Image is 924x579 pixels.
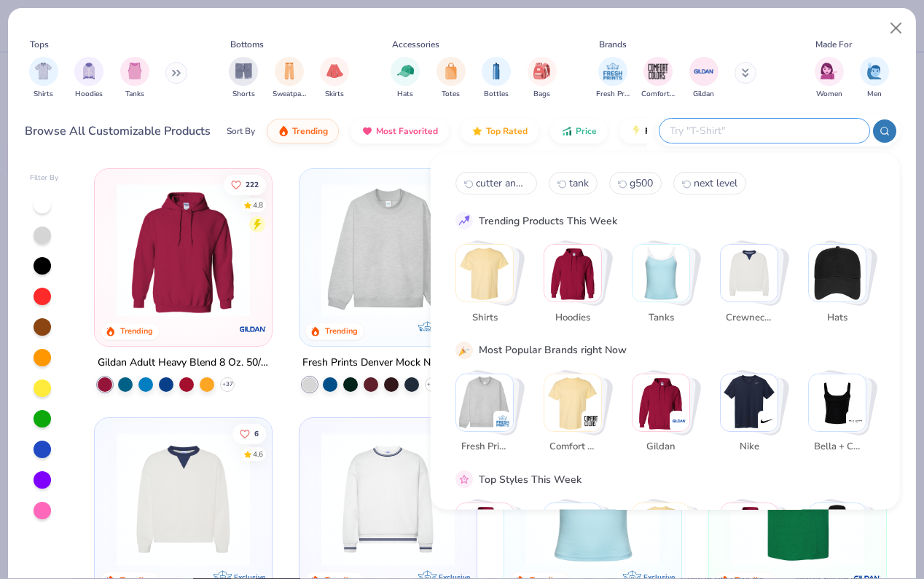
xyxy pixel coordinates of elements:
img: Totes Image [443,63,459,79]
img: Fresh Prints [496,413,510,428]
div: filter for Shirts [29,57,58,100]
div: Accessories [392,38,439,51]
img: Bella + Canvas [809,374,866,430]
img: flash.gif [630,125,642,137]
button: filter button [641,57,675,100]
div: filter for Shorts [229,57,258,100]
img: Bottles Image [488,63,504,79]
button: filter button [273,57,306,100]
span: tank [569,176,589,190]
span: Totes [442,89,460,100]
button: filter button [689,57,719,100]
img: Gildan Image [693,60,715,82]
span: cutter and buck [476,176,528,190]
span: Women [816,89,842,100]
button: filter button [528,57,557,100]
div: filter for Skirts [320,57,349,100]
img: Men Image [866,63,882,79]
img: Gildan logo [238,315,267,344]
span: Price [576,125,597,137]
img: Comfort Colors [544,374,601,430]
span: Shorts [232,89,255,100]
button: Stack Card Button Nike [720,373,787,460]
span: Bella + Canvas [813,440,861,454]
span: Most Favorited [376,125,438,137]
span: Hoodies [75,89,103,100]
img: Fresh Prints [456,374,513,430]
button: Stack Card Button Comfort Colors [544,373,611,460]
div: filter for Bottles [482,57,511,100]
button: Stack Card Button Crewnecks [720,244,787,331]
button: filter button [120,57,149,100]
span: Shirts [461,310,508,325]
div: Most Popular Brands right Now [479,342,627,358]
button: Stack Card Button Hoodies [544,244,611,331]
span: Gildan [693,89,714,100]
img: Comfort Colors Image [647,60,669,82]
img: Gildan [672,413,686,428]
input: Try "T-Shirt" [668,122,859,139]
button: Stack Card Button Hats [808,244,875,331]
div: 4.8 [254,200,264,210]
div: filter for Men [860,57,889,100]
img: Nike [760,413,775,428]
div: filter for Fresh Prints [596,57,630,100]
img: Hats Image [397,63,414,79]
button: Most Favorited [351,119,449,143]
button: filter button [229,57,258,100]
img: Crewnecks [721,245,778,302]
div: Brands [599,38,627,51]
button: g5002 [609,172,662,194]
div: Made For [815,38,852,51]
button: filter button [596,57,630,100]
button: Like [233,423,267,444]
span: Hats [813,310,861,325]
img: 4d4398e1-a86f-4e3e-85fd-b9623566810e [314,433,462,566]
span: Tanks [125,89,144,100]
img: Skirts Image [326,63,343,79]
span: Shirts [34,89,53,100]
div: Bottoms [230,38,264,51]
span: Fresh Prints [596,89,630,100]
div: Gildan Adult Heavy Blend 8 Oz. 50/50 Hooded Sweatshirt [98,354,269,372]
img: Shirts [456,245,513,302]
div: Trending Products This Week [479,213,617,228]
div: filter for Sweatpants [273,57,306,100]
span: Trending [292,125,328,137]
span: Comfort Colors [641,89,675,100]
span: Bags [533,89,550,100]
img: TopRated.gif [471,125,483,137]
div: Top Styles This Week [479,471,582,487]
button: Stack Card Button Fresh Prints [455,373,522,460]
div: filter for Bags [528,57,557,100]
img: Comfort Colors [584,413,598,428]
img: party_popper.gif [458,343,471,356]
img: Athleisure [633,503,689,560]
span: Sweatpants [273,89,306,100]
button: tank1 [549,172,598,194]
button: Stack Card Button Shirts [455,244,522,331]
span: Fresh Prints Flash [645,125,720,137]
img: 3abb6cdb-110e-4e18-92a0-dbcd4e53f056 [109,433,257,566]
button: next level3 [673,172,746,194]
img: pink_star.gif [458,473,471,486]
button: Price [550,119,608,143]
div: Filter By [30,173,59,184]
span: Tanks [637,310,684,325]
button: Fresh Prints Flash [619,119,788,143]
button: filter button [320,57,349,100]
span: 222 [246,181,259,188]
button: Top Rated [461,119,539,143]
button: Stack Card Button Gildan [632,373,699,460]
img: Sweatpants Image [281,63,297,79]
button: filter button [815,57,844,100]
span: next level [694,176,737,190]
span: Bottles [484,89,509,100]
button: filter button [391,57,420,100]
img: most_fav.gif [361,125,373,137]
button: Stack Card Button Bella + Canvas [808,373,875,460]
span: Gildan [637,440,684,454]
div: Fresh Prints Denver Mock Neck Heavyweight Sweatshirt [302,354,474,372]
img: Women Image [821,63,837,79]
div: filter for Comfort Colors [641,57,675,100]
